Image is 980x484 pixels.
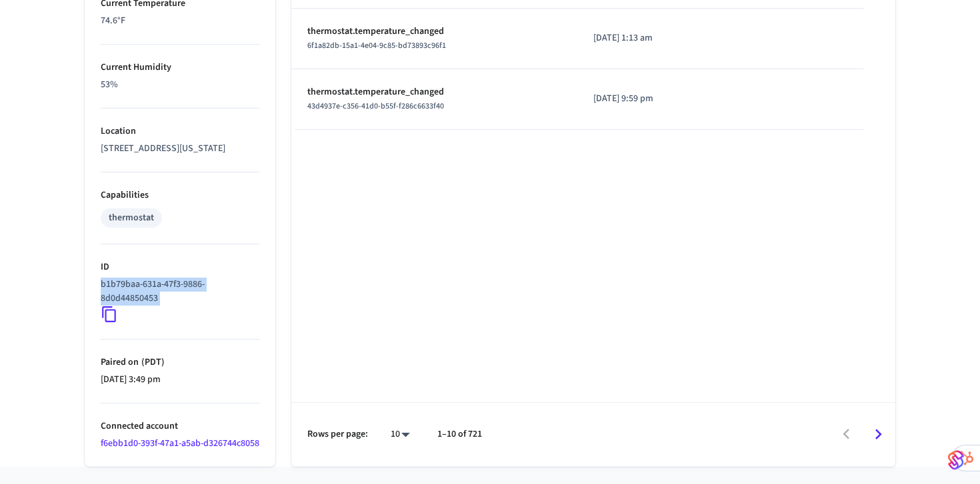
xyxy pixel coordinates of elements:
p: b1b79baa-631a-47f3-9886-8d0d44850453 [101,278,254,306]
p: [DATE] 3:49 pm [101,373,259,387]
p: 53% [101,78,259,92]
p: 1–10 of 721 [437,427,482,441]
div: thermostat [109,211,154,225]
p: Capabilities [101,188,259,202]
p: [DATE] 9:59 pm [593,92,720,106]
p: [STREET_ADDRESS][US_STATE] [101,142,259,156]
p: thermostat.temperature_changed [307,85,561,99]
p: 74.6°F [101,14,259,28]
p: [DATE] 1:13 am [593,31,720,45]
span: ( PDT ) [139,356,165,369]
p: thermostat.temperature_changed [307,25,561,39]
span: 6f1a82db-15a1-4e04-9c85-bd73893c96f1 [307,40,446,51]
p: Current Humidity [101,61,259,75]
p: ID [101,260,259,274]
div: 10 [384,425,416,444]
p: Location [101,124,259,138]
img: SeamLogoGradient.69752ec5.svg [948,449,964,471]
button: Go to next page [863,419,894,450]
span: 43d4937e-c356-41d0-b55f-f286c6633f40 [307,101,444,112]
p: Rows per page: [307,427,368,441]
a: f6ebb1d0-393f-47a1-a5ab-d326744c8058 [101,437,259,450]
p: Connected account [101,419,259,433]
p: Paired on [101,356,259,369]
